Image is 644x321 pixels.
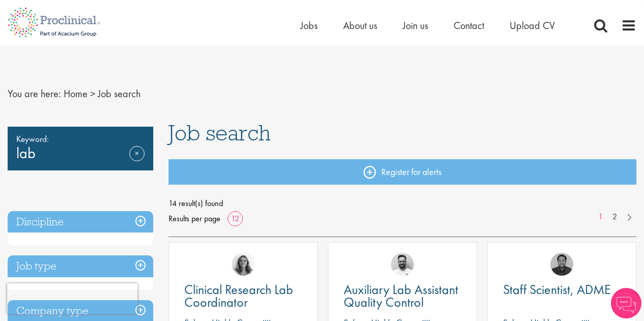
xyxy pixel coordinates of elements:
span: Results per page [169,211,220,226]
span: Auxiliary Lab Assistant Quality Control [344,281,458,311]
img: Mike Raletz [550,253,573,276]
a: breadcrumb link [64,87,88,100]
span: 14 result(s) found [169,196,636,211]
a: Join us [403,19,428,32]
img: Chatbot [611,288,641,318]
span: Job search [98,87,141,100]
a: 12 [228,213,243,224]
a: Register for alerts [169,159,636,185]
span: Clinical Research Lab Coordinator [184,281,293,311]
span: You are here: [8,87,61,100]
a: Upload CV [510,19,555,32]
a: Contact [454,19,484,32]
a: 1 [593,211,608,223]
span: Keyword: [16,132,145,146]
a: 2 [607,211,622,223]
span: > [90,87,95,100]
span: Staff Scientist, ADME [503,281,611,298]
a: Auxiliary Lab Assistant Quality Control [344,283,461,309]
h3: Discipline [8,211,153,233]
h3: Job type [8,255,153,277]
iframe: reCAPTCHA [7,283,137,314]
a: Remove [129,146,145,176]
a: Jobs [300,19,318,32]
img: Jackie Cerchio [232,253,255,276]
img: Emile De Beer [391,253,414,276]
a: About us [343,19,377,32]
a: Clinical Research Lab Coordinator [184,283,302,309]
span: Job search [169,119,271,147]
a: Staff Scientist, ADME [503,283,621,296]
div: lab [8,127,153,170]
